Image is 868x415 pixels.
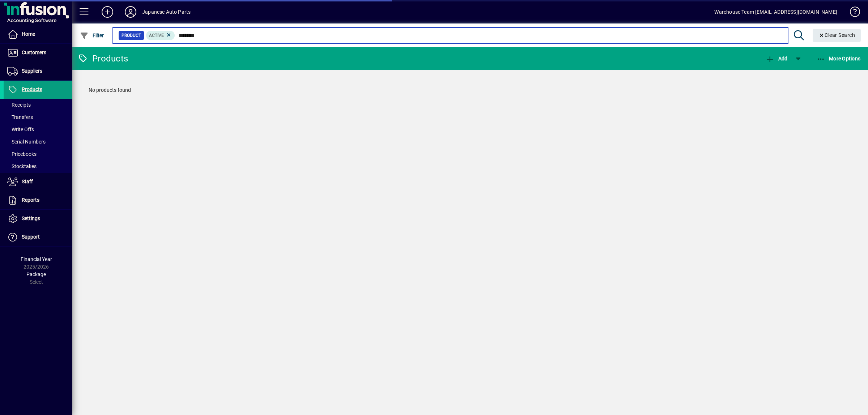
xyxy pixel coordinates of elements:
span: Package [26,271,46,277]
span: Stocktakes [7,163,37,169]
button: Filter [78,29,106,42]
button: Add [764,52,789,65]
a: Home [4,25,72,43]
div: No products found [81,79,859,101]
a: Staff [4,173,72,191]
span: More Options [817,56,861,61]
div: Japanese Auto Parts [142,6,191,18]
span: Suppliers [22,68,42,74]
button: Add [96,5,119,18]
a: Write Offs [4,123,72,136]
a: Reports [4,191,72,209]
span: Pricebooks [7,151,37,157]
a: Support [4,228,72,246]
span: Financial Year [21,256,52,262]
a: Transfers [4,111,72,123]
a: Stocktakes [4,160,72,172]
a: Receipts [4,99,72,111]
button: Clear [813,29,861,42]
a: Customers [4,44,72,62]
span: Transfers [7,114,33,120]
span: Support [22,234,40,240]
span: Product [122,32,141,39]
button: More Options [815,52,863,65]
mat-chip: Activation Status: Active [146,31,175,40]
span: Customers [22,50,46,55]
span: Write Offs [7,127,34,132]
span: Products [22,86,42,92]
span: Add [766,56,787,61]
span: Home [22,31,35,37]
div: Products [78,53,128,64]
span: Clear Search [818,32,855,38]
div: Warehouse Team [EMAIL_ADDRESS][DOMAIN_NAME] [714,6,837,18]
span: Receipts [7,102,31,108]
span: Reports [22,197,39,203]
a: Settings [4,210,72,228]
span: Staff [22,179,33,184]
a: Knowledge Base [844,1,859,25]
span: Filter [80,33,104,38]
a: Serial Numbers [4,136,72,148]
span: Serial Numbers [7,139,46,145]
button: Profile [119,5,142,18]
a: Pricebooks [4,148,72,160]
a: Suppliers [4,62,72,80]
span: Active [149,33,164,38]
span: Settings [22,215,40,221]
